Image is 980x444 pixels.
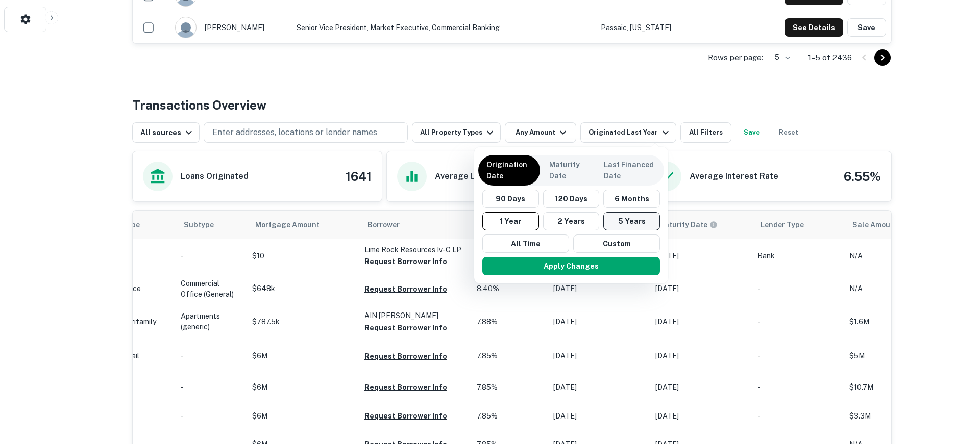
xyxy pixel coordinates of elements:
[603,212,660,230] button: 5 Years
[543,212,600,230] button: 2 Years
[486,159,532,181] p: Origination Date
[543,190,600,208] button: 120 Days
[482,257,660,275] button: Apply Changes
[603,190,660,208] button: 6 Months
[604,159,656,181] p: Last Financed Date
[482,190,539,208] button: 90 Days
[482,234,569,253] button: All Time
[549,159,586,181] p: Maturity Date
[929,362,980,411] iframe: Chat Widget
[573,234,660,253] button: Custom
[482,212,539,230] button: 1 Year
